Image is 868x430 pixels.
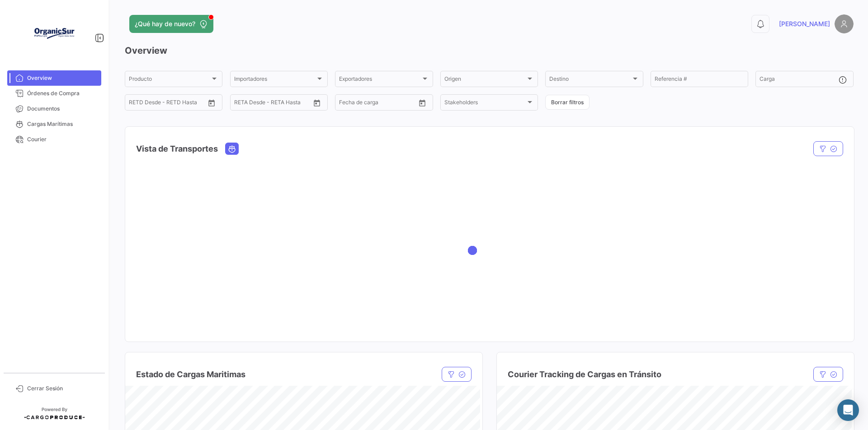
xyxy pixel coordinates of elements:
span: Stakeholders [444,101,526,107]
a: Órdenes de Compra [7,86,101,101]
input: Desde [234,101,250,107]
span: Origen [444,77,526,83]
input: Hasta [362,101,398,107]
img: placeholder-user.png [835,14,854,33]
span: Overview [27,74,98,82]
input: Desde [129,101,145,107]
h4: Courier Tracking de Cargas en Tránsito [508,368,661,381]
button: Ocean [226,143,238,154]
input: Hasta [257,101,293,107]
span: ¿Qué hay de nuevo? [135,19,195,28]
span: Importadores [234,77,316,83]
button: Open calendar [310,96,324,110]
button: ¿Qué hay de nuevo? [129,15,213,33]
span: Cargas Marítimas [27,120,98,128]
span: Producto [129,77,210,83]
span: Exportadores [339,77,420,83]
span: Cerrar Sesión [27,384,98,393]
span: Destino [549,77,631,83]
span: Documentos [27,105,98,113]
a: Courier [7,132,101,147]
a: Cargas Marítimas [7,116,101,132]
input: Hasta [151,101,188,107]
img: Logo+OrganicSur.png [32,11,77,56]
span: [PERSON_NAME] [779,19,830,28]
div: Abrir Intercom Messenger [837,399,859,421]
button: Borrar filtros [545,95,590,110]
span: Courier [27,135,98,143]
button: Open calendar [205,96,218,110]
h4: Vista de Transportes [136,143,218,155]
a: Documentos [7,101,101,116]
h3: Overview [125,44,854,57]
a: Overview [7,70,101,86]
button: Open calendar [415,96,429,110]
h4: Estado de Cargas Maritimas [136,368,245,381]
input: Desde [339,101,355,107]
span: Órdenes de Compra [27,89,98,97]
